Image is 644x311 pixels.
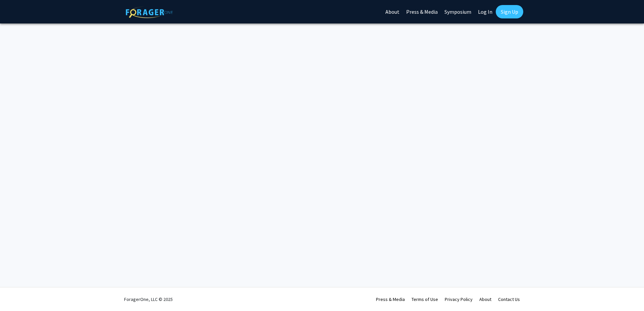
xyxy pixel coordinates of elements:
a: Contact Us [498,296,520,302]
a: Terms of Use [412,296,438,302]
div: ForagerOne, LLC © 2025 [124,288,173,311]
img: ForagerOne Logo [126,6,173,18]
a: Privacy Policy [445,296,473,302]
a: Sign Up [496,5,523,18]
a: Press & Media [376,296,405,302]
a: About [479,296,491,302]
